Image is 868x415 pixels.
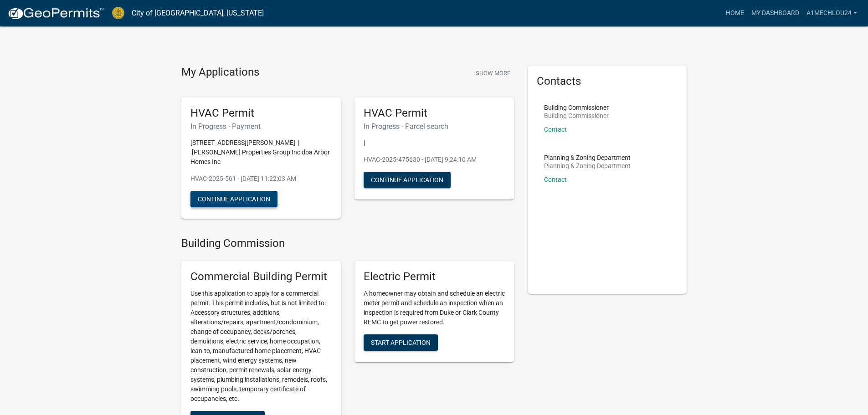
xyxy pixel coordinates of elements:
[544,154,631,161] p: Planning & Zoning Department
[748,5,803,22] a: My Dashboard
[803,5,861,22] a: A1MechLou24
[364,155,505,164] p: HVAC-2025-475630 - [DATE] 9:24:10 AM
[190,138,332,167] p: [STREET_ADDRESS][PERSON_NAME] | [PERSON_NAME] Properties Group Inc dba Arbor Homes Inc
[544,163,631,169] p: Planning & Zoning Department
[364,334,438,351] button: Start Application
[190,191,277,207] button: Continue Application
[722,5,748,22] a: Home
[181,237,514,250] h4: Building Commission
[364,107,505,120] h5: HVAC Permit
[364,138,505,148] p: |
[190,107,332,120] h5: HVAC Permit
[364,289,505,327] p: A homeowner may obtain and schedule an electric meter permit and schedule an inspection when an i...
[112,7,124,19] img: City of Jeffersonville, Indiana
[190,289,332,404] p: Use this application to apply for a commercial permit. This permit includes, but is not limited t...
[472,66,514,81] button: Show More
[364,270,505,283] h5: Electric Permit
[544,126,567,133] a: Contact
[544,104,609,111] p: Building Commissioner
[132,5,264,21] a: City of [GEOGRAPHIC_DATA], [US_STATE]
[364,172,451,188] button: Continue Application
[537,75,678,88] h5: Contacts
[190,122,332,131] h6: In Progress - Payment
[364,122,505,131] h6: In Progress - Parcel search
[544,113,609,119] p: Building Commissioner
[190,270,332,283] h5: Commercial Building Permit
[544,176,567,183] a: Contact
[190,174,332,184] p: HVAC-2025-561 - [DATE] 11:22:03 AM
[371,339,431,346] span: Start Application
[181,66,259,79] h4: My Applications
